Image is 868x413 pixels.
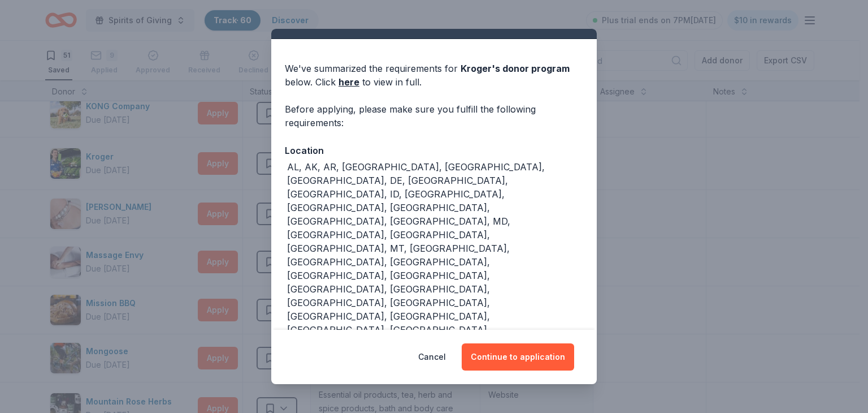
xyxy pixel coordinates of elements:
[285,102,583,130] div: Before applying, please make sure you fulfill the following requirements:
[418,343,446,371] button: Cancel
[285,143,583,158] div: Location
[461,63,570,74] span: Kroger 's donor program
[285,62,583,89] div: We've summarized the requirements for below. Click to view in full.
[287,160,583,350] div: AL, AK, AR, [GEOGRAPHIC_DATA], [GEOGRAPHIC_DATA], [GEOGRAPHIC_DATA], DE, [GEOGRAPHIC_DATA], [GEOG...
[338,75,359,89] a: here
[462,343,574,371] button: Continue to application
